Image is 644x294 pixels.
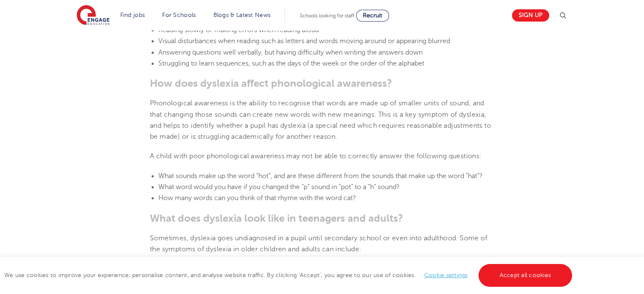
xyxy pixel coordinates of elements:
a: Cookie settings [424,272,468,278]
span: What word would you have if you changed the “p” sound in “pot” to a “h” sound? [158,183,400,191]
span: Answering questions well verbally, but having difficulty when writing the answers down [158,49,423,56]
span: Struggling to learn sequences, such as the days of the week or the order of the alphabet [158,60,424,67]
a: For Schools [162,12,196,18]
span: Recruit [363,12,382,19]
span: What sounds make up the word “hot”, and are these different from the sounds that make up the word... [158,172,483,180]
b: How does dyslexia affect phonological awareness? [150,77,392,89]
span: Visual disturbances when reading such as letters and words moving around or appearing blurred [158,37,450,45]
a: Recruit [356,10,389,22]
img: Engage Education [77,5,110,26]
b: What does dyslexia look like in teenagers and adults? [150,212,403,224]
span: Phonological awareness is the ability to recognise that words are made up of smaller units of sou... [150,99,491,140]
span: How many words can you think of that rhyme with the word cat? [158,194,356,202]
span: We use cookies to improve your experience, personalise content, and analyse website traffic. By c... [4,272,574,278]
a: Find jobs [120,12,145,18]
a: Sign up [512,9,549,22]
span: A child with poor phonological awareness may not be able to correctly answer the following questi... [150,152,481,160]
a: Accept all cookies [478,264,572,287]
a: Blogs & Latest News [213,12,271,18]
span: Sometimes, dyslexia goes undiagnosed in a pupil until secondary school or even into adulthood. So... [150,234,487,253]
span: Schools looking for staff [300,13,354,19]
